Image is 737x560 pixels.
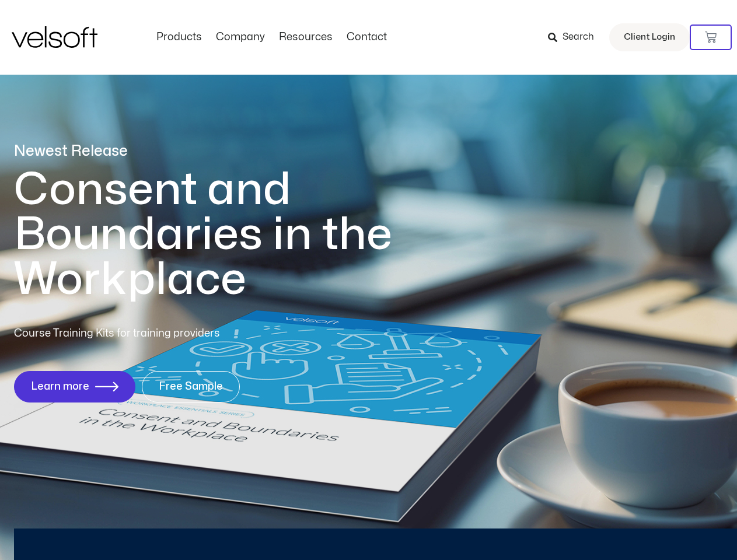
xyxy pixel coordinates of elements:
[548,27,602,47] a: Search
[149,31,394,44] nav: Menu
[159,381,223,393] span: Free Sample
[142,371,240,402] a: Free Sample
[563,30,594,45] span: Search
[14,167,440,302] h1: Consent and Boundaries in the Workplace
[14,141,440,162] p: Newest Release
[31,381,89,393] span: Learn more
[14,371,135,402] a: Learn more
[340,31,394,44] a: ContactMenu Toggle
[209,31,272,44] a: CompanyMenu Toggle
[14,325,305,342] p: Course Training Kits for training providers
[272,31,340,44] a: ResourcesMenu Toggle
[624,30,675,45] span: Client Login
[149,31,209,44] a: ProductsMenu Toggle
[609,23,690,51] a: Client Login
[12,26,97,48] img: Velsoft Training Materials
